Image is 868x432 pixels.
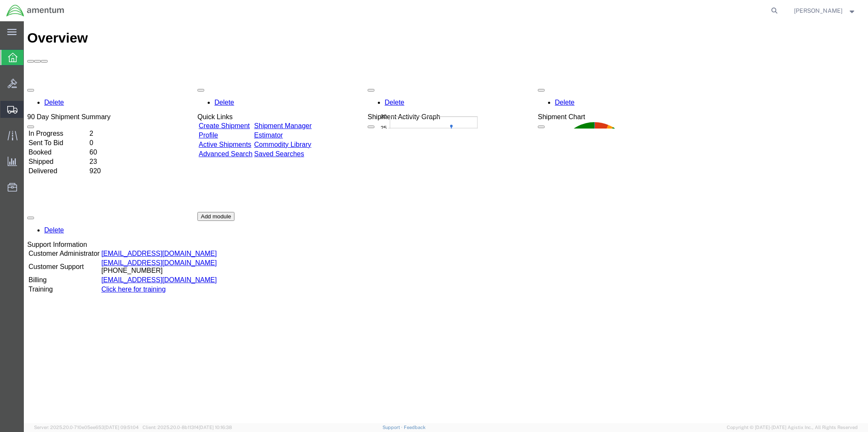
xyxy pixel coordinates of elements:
[77,229,193,236] a: [EMAIL_ADDRESS][DOMAIN_NAME]
[175,101,226,108] a: Create Shipment
[727,424,858,431] span: Copyright © [DATE]-[DATE] Agistix Inc., All Rights Reserved
[230,129,280,136] a: Saved Searches
[361,77,380,85] a: Delete
[174,191,211,200] button: Add module
[24,21,868,423] iframe: FS Legacy Container
[65,136,86,145] td: 23
[191,77,210,85] a: Delete
[175,120,228,127] a: Active Shipments
[4,264,76,272] td: Training
[65,127,86,135] td: 60
[65,117,86,126] td: 0
[230,110,259,117] a: Estimator
[65,108,86,117] td: 2
[77,255,193,262] a: [EMAIL_ADDRESS][DOMAIN_NAME]
[143,425,232,430] span: Client: 2025.20.0-8b113f4
[77,237,193,254] td: [PHONE_NUMBER]
[20,205,40,212] a: Delete
[4,127,64,135] td: Booked
[4,146,64,154] td: Delivered
[4,117,64,126] td: Sent To Bid
[13,3,19,10] text: 30
[383,425,404,430] a: Support
[13,15,19,21] text: 25
[794,6,842,15] span: Scott Gilmour
[175,110,194,117] a: Profile
[531,77,551,85] a: Delete
[230,120,287,127] a: Commodity Library
[4,237,76,254] td: Customer Support
[4,228,76,237] td: Customer Administrator
[174,92,289,100] div: Quick Links
[3,220,194,227] div: Support Information
[77,264,142,272] a: Click here for training
[4,136,64,145] td: Shipped
[230,101,288,108] a: Shipment Manager
[34,425,139,430] span: Server: 2025.20.0-710e05ee653
[175,129,228,136] a: Advanced Search
[794,6,857,16] button: [PERSON_NAME]
[104,425,139,430] span: [DATE] 09:51:04
[199,425,232,430] span: [DATE] 10:16:38
[404,425,425,430] a: Feedback
[65,146,86,154] td: 920
[4,255,76,263] td: Billing
[6,4,65,17] img: logo
[77,238,193,245] a: [EMAIL_ADDRESS][DOMAIN_NAME]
